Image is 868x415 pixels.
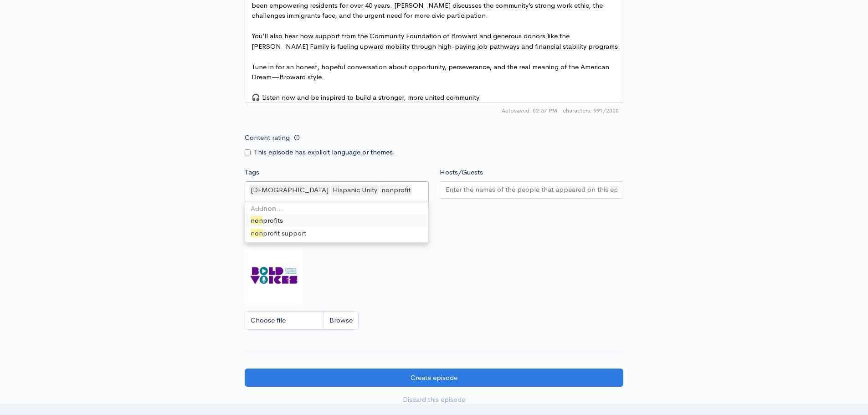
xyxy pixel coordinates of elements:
strong: non [263,204,276,213]
div: nonprofit [380,184,412,196]
small: If no artwork is selected your default podcast artwork will be used [245,235,623,244]
label: Tags [245,167,259,178]
div: [DEMOGRAPHIC_DATA] [249,184,330,196]
input: Enter the names of the people that appeared on this episode [446,184,618,195]
span: Autosaved: 02:57 PM [502,107,557,115]
span: 991/2000 [563,107,619,115]
label: Content rating [245,128,290,147]
div: Add … [245,204,428,214]
a: Discard this episode [245,390,623,409]
label: Hosts/Guests [440,167,483,178]
div: Hispanic Unity [331,184,379,196]
span: You’ll also hear how support from the Community Foundation of Broward and generous donors like th... [252,31,620,51]
span: non [251,216,263,225]
span: Tune in for an honest, hopeful conversation about opportunity, perseverance, and the real meaning... [252,62,611,82]
div: profits [245,214,428,227]
span: 🎧 Listen now and be inspired to build a stronger, more united community. [252,93,481,102]
span: non [251,229,263,237]
div: profit support [245,227,428,240]
label: This episode has explicit language or themes. [254,147,395,158]
input: Create episode [245,369,623,387]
